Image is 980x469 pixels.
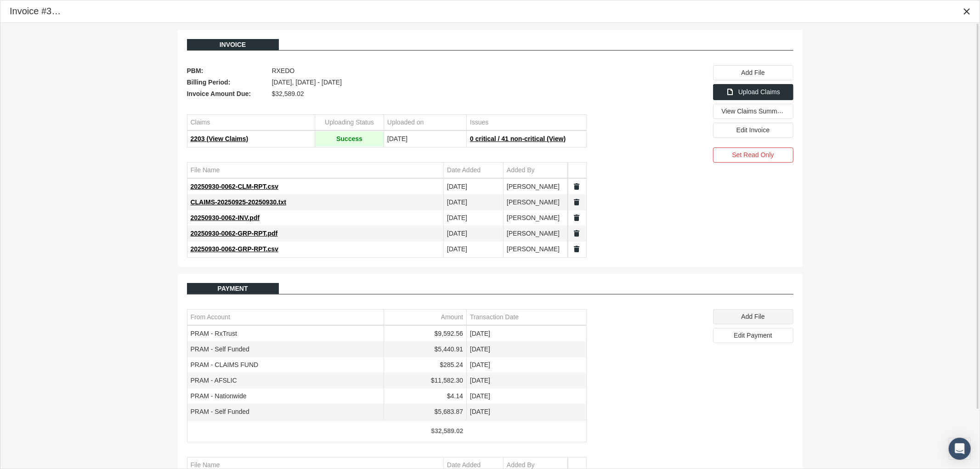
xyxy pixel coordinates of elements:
[384,310,467,325] td: Column Amount
[470,135,566,142] span: 0 critical / 41 non-critical (View)
[384,389,467,404] td: $4.14
[187,162,587,258] div: Data grid
[713,65,793,80] div: Add File
[504,210,568,226] td: [PERSON_NAME]
[736,126,770,134] span: Edit Invoice
[573,229,581,237] a: Split
[187,114,587,147] div: Data grid
[187,310,384,325] td: Column From Account
[713,309,793,324] div: Add File
[187,65,267,77] span: PBM:
[467,342,586,357] td: [DATE]
[713,84,793,100] div: Upload Claims
[191,166,220,175] div: File Name
[387,427,464,435] div: $32,589.02
[573,214,581,222] a: Split
[187,163,444,178] td: Column File Name
[384,326,467,342] td: $9,592.56
[191,230,278,237] span: 20250930-0062-GRP-RPT.pdf
[573,182,581,191] a: Split
[387,118,424,127] div: Uploaded on
[191,214,260,221] span: 20250930-0062-INV.pdf
[187,88,267,100] span: Invoice Amount Due:
[315,131,384,147] td: Success
[187,404,384,420] td: PRAM - Self Funded
[217,285,248,292] span: Payment
[732,151,774,158] span: Set Read Only
[272,65,295,77] span: RXEDO
[958,3,975,20] div: Close
[384,373,467,389] td: $11,582.30
[504,163,568,178] td: Column Added By
[504,179,568,195] td: [PERSON_NAME]
[187,309,587,442] div: Data grid
[738,88,780,96] span: Upload Claims
[187,373,384,389] td: PRAM - AFSLIC
[384,131,467,147] td: [DATE]
[741,313,765,320] span: Add File
[467,115,586,130] td: Column Issues
[384,115,467,130] td: Column Uploaded on
[187,326,384,342] td: PRAM - RxTrust
[573,245,581,253] a: Split
[191,313,230,322] div: From Account
[10,5,62,17] div: Invoice #326
[467,357,586,373] td: [DATE]
[467,326,586,342] td: [DATE]
[504,242,568,257] td: [PERSON_NAME]
[713,147,793,163] div: Set Read Only
[444,179,504,195] td: [DATE]
[713,104,793,119] div: View Claims Summary
[187,115,315,130] td: Column Claims
[447,166,481,175] div: Date Added
[191,245,278,253] span: 20250930-0062-GRP-RPT.csv
[467,373,586,389] td: [DATE]
[272,88,304,100] span: $32,589.02
[191,183,278,190] span: 20250930-0062-CLM-RPT.csv
[187,77,267,88] span: Billing Period:
[187,357,384,373] td: PRAM - CLAIMS FUND
[734,332,772,339] span: Edit Payment
[191,135,249,142] span: 2203 (View Claims)
[722,107,787,115] span: View Claims Summary
[187,342,384,357] td: PRAM - Self Funded
[470,313,519,322] div: Transaction Date
[384,404,467,420] td: $5,683.87
[949,438,971,460] div: Open Intercom Messenger
[467,389,586,404] td: [DATE]
[384,342,467,357] td: $5,440.91
[187,389,384,404] td: PRAM - Nationwide
[470,118,488,127] div: Issues
[573,198,581,206] a: Split
[325,118,374,127] div: Uploading Status
[191,198,287,206] span: CLAIMS-20250925-20250930.txt
[504,195,568,210] td: [PERSON_NAME]
[467,310,586,325] td: Column Transaction Date
[444,210,504,226] td: [DATE]
[220,41,246,48] span: Invoice
[504,226,568,242] td: [PERSON_NAME]
[444,163,504,178] td: Column Date Added
[713,123,793,138] div: Edit Invoice
[444,226,504,242] td: [DATE]
[467,404,586,420] td: [DATE]
[315,115,384,130] td: Column Uploading Status
[441,313,463,322] div: Amount
[713,328,793,343] div: Edit Payment
[384,357,467,373] td: $285.24
[507,166,535,175] div: Added By
[191,118,210,127] div: Claims
[444,242,504,257] td: [DATE]
[272,77,342,88] span: [DATE], [DATE] - [DATE]
[444,195,504,210] td: [DATE]
[741,69,765,76] span: Add File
